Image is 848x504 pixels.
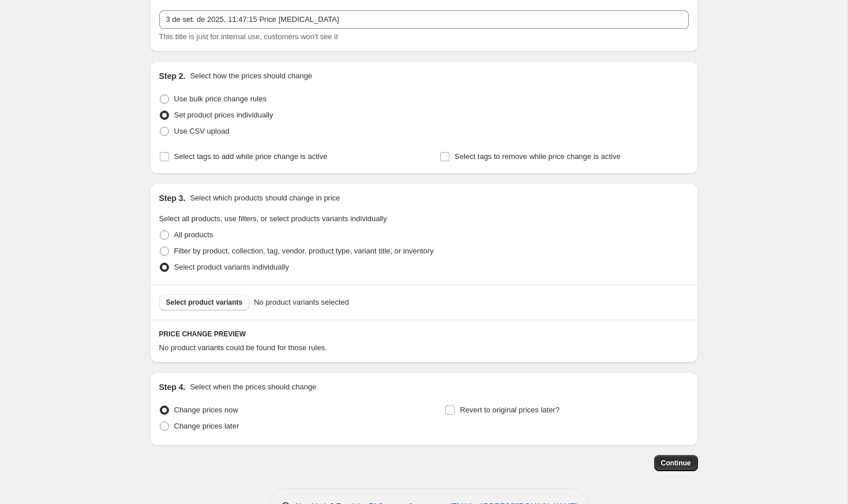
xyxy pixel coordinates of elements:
span: Revert to original prices later? [460,406,560,414]
h6: PRICE CHANGE PREVIEW [159,329,689,339]
span: Set product prices individually [174,111,273,119]
span: Filter by product, collection, tag, vendor, product type, variant title, or inventory [174,247,434,255]
span: Use CSV upload [174,127,230,135]
h2: Step 3. [159,192,186,204]
input: 30% off holiday sale [159,10,689,29]
span: Select all products, use filters, or select products variants individually [159,214,387,223]
span: This title is just for internal use, customers won't see it [159,32,338,41]
span: Change prices later [174,422,239,430]
span: No product variants could be found for those rules. [159,343,327,352]
button: Select product variants [159,294,250,310]
span: Select tags to remove while price change is active [455,152,621,161]
p: Select which products should change in price [190,192,340,204]
span: Use bulk price change rules [174,94,267,103]
p: Select how the prices should change [190,70,312,82]
h2: Step 4. [159,381,186,393]
span: Select tags to add while price change is active [174,152,328,161]
span: All products [174,230,213,239]
h2: Step 2. [159,70,186,82]
button: Continue [654,455,698,471]
span: Continue [661,458,691,468]
span: No product variants selected [254,297,349,308]
p: Select when the prices should change [190,381,316,393]
span: Select product variants [166,298,243,307]
span: Change prices now [174,406,238,414]
span: Select product variants individually [174,263,289,271]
